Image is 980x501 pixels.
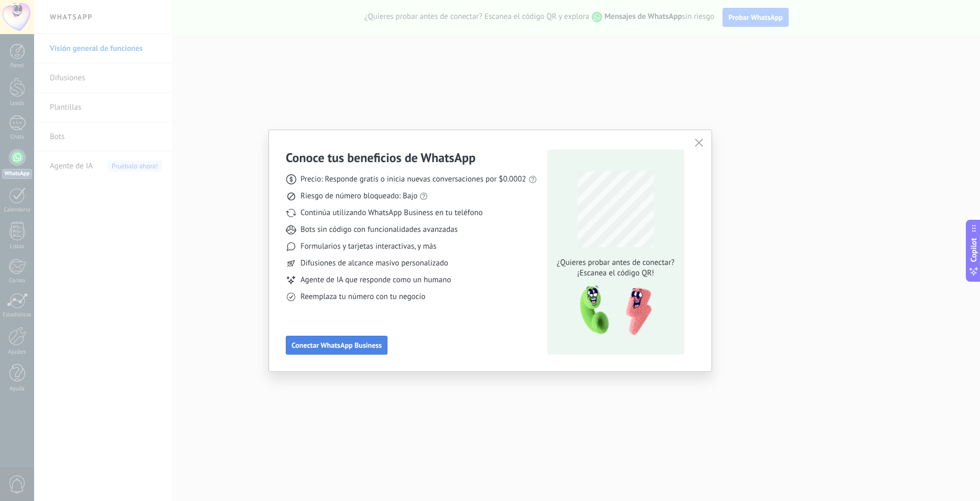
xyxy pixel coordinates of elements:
[571,283,654,339] img: qr-pic-1x.png
[300,258,448,269] span: Difusiones de alcance masivo personalizado
[300,191,417,201] span: Riesgo de número bloqueado: Bajo
[968,238,979,262] span: Copilot
[554,268,677,279] span: ¡Escanea el código QR!
[554,258,677,268] span: ¿Quieres probar antes de conectar?
[286,150,476,166] h3: Conoce tus beneficios de WhatsApp
[300,208,482,218] span: Continúa utilizando WhatsApp Business en tu teléfono
[300,174,526,185] span: Precio: Responde gratis o inicia nuevas conversaciones por $0.0002
[300,225,458,235] span: Bots sin código con funcionalidades avanzadas
[300,241,436,252] span: Formularios y tarjetas interactivas, y más
[300,275,451,285] span: Agente de IA que responde como un humano
[292,342,382,349] span: Conectar WhatsApp Business
[300,292,425,302] span: Reemplaza tu número con tu negocio
[286,336,387,355] button: Conectar WhatsApp Business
